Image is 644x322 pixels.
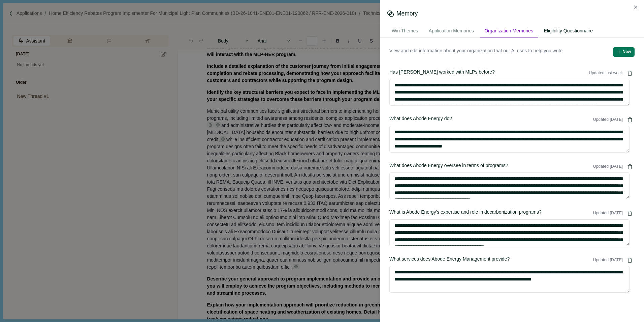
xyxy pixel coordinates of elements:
[625,209,635,218] button: Delete
[631,2,641,12] button: Close
[625,115,635,125] button: Delete
[625,162,635,171] button: Delete
[593,117,623,123] span: Updated [DATE]
[389,115,592,125] span: What does Abode Energy do?
[389,162,592,171] span: What does Abode Energy oversee in terms of programs?
[387,25,423,37] div: Win Themes
[396,9,418,18] div: Memory
[389,69,588,78] span: Has [PERSON_NAME] worked with MLPs before?
[593,257,623,263] span: Updated [DATE]
[389,256,592,265] span: What services does Abode Energy Management provide?
[389,209,592,218] span: What is Abode Energy's expertise and role in decarbonization programs?
[424,25,479,37] div: Application Memories
[480,25,538,37] div: Organization Memories
[593,164,623,170] span: Updated [DATE]
[625,69,635,78] button: Delete
[625,256,635,265] button: Delete
[593,210,623,216] span: Updated [DATE]
[589,70,623,76] span: Updated last week
[613,47,635,57] button: New
[389,47,562,57] span: View and edit information about your organization that our AI uses to help you write
[539,25,598,37] div: Eligibility Questionnaire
